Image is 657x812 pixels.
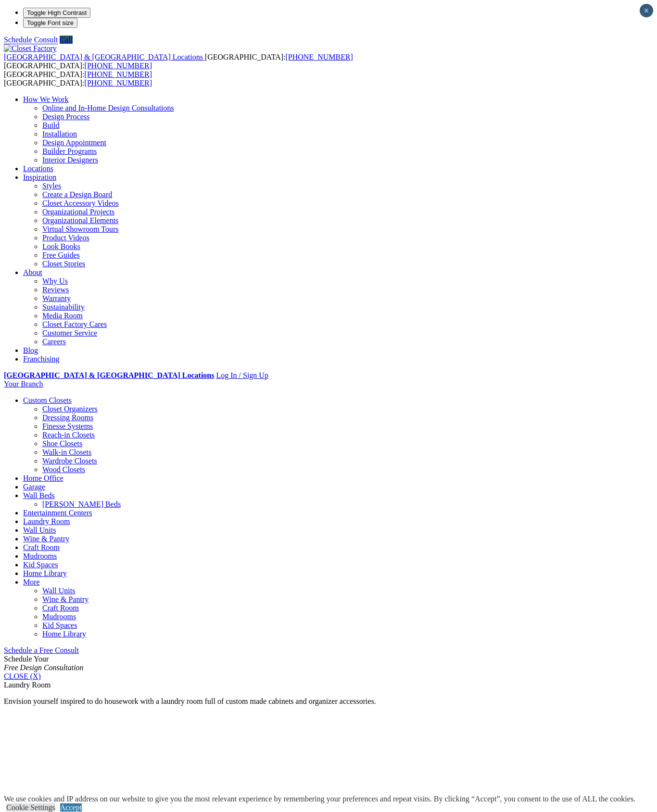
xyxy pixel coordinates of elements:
[23,569,67,577] a: Home Library
[4,380,43,388] a: Your Branch
[42,286,69,294] a: Reviews
[23,173,56,181] a: Inspiration
[42,320,107,328] a: Closet Factory Cares
[42,500,121,508] a: [PERSON_NAME] Beds
[60,803,82,812] a: Accept
[42,208,114,216] a: Organizational Projects
[42,587,75,595] a: Wall Units
[23,509,92,517] a: Entertainment Centers
[23,8,90,18] button: Toggle High Contrast
[42,147,97,155] a: Builder Programs
[4,53,205,61] a: [GEOGRAPHIC_DATA] & [GEOGRAPHIC_DATA] Locations
[42,329,97,337] a: Customer Service
[27,9,87,16] span: Toggle High Contrast
[42,448,91,456] a: Walk-in Closets
[42,312,83,320] a: Media Room
[27,19,74,26] span: Toggle Font size
[23,355,60,363] a: Franchising
[42,413,93,422] a: Dressing Rooms
[42,277,68,285] a: Why Us
[42,303,85,311] a: Sustainability
[4,371,214,379] a: [GEOGRAPHIC_DATA] & [GEOGRAPHIC_DATA] Locations
[23,552,57,560] a: Mudrooms
[23,268,42,276] a: About
[42,337,66,346] a: Careers
[4,53,353,70] span: [GEOGRAPHIC_DATA]: [GEOGRAPHIC_DATA]:
[42,439,82,448] a: Shoe Closets
[42,431,95,439] a: Reach-in Closets
[216,371,268,379] a: Log In / Sign Up
[4,663,84,672] em: Free Design Consultation
[4,53,203,61] span: [GEOGRAPHIC_DATA] & [GEOGRAPHIC_DATA] Locations
[23,396,72,404] a: Custom Closets
[42,156,98,164] a: Interior Designers
[23,346,38,354] a: Blog
[42,604,79,612] a: Craft Room
[23,18,77,28] button: Toggle Font size
[42,630,86,638] a: Home Library
[42,457,97,465] a: Wardrobe Closets
[23,517,70,525] a: Laundry Room
[42,182,61,190] a: Styles
[4,681,51,689] span: Laundry Room
[23,164,53,173] a: Locations
[42,294,71,302] a: Warranty
[42,251,80,259] a: Free Guides
[42,130,77,138] a: Installation
[4,795,635,803] div: We use cookies and IP address on our website to give you the most relevant experience by remember...
[23,474,63,482] a: Home Office
[42,225,119,233] a: Virtual Showroom Tours
[60,36,73,44] a: Call
[42,465,85,474] a: Wood Closets
[4,655,84,672] span: Schedule Your
[85,70,152,78] a: [PHONE_NUMBER]
[23,483,45,491] a: Garage
[4,672,41,680] a: CLOSE (X)
[42,112,89,121] a: Design Process
[23,95,69,103] a: How We Work
[42,104,174,112] a: Online and In-Home Design Consultations
[42,216,118,225] a: Organizational Elements
[42,260,85,268] a: Closet Stories
[42,199,119,207] a: Closet Accessory Videos
[285,53,353,61] a: [PHONE_NUMBER]
[23,526,56,534] a: Wall Units
[23,491,55,500] a: Wall Beds
[42,621,77,629] a: Kid Spaces
[4,697,653,706] p: Envision yourself inspired to do housework with a laundry room full of custom made cabinets and o...
[4,36,58,44] a: Schedule Consult
[42,422,93,430] a: Finesse Systems
[23,561,58,569] a: Kid Spaces
[640,4,653,17] button: Close
[42,190,112,199] a: Create a Design Board
[23,535,69,543] a: Wine & Pantry
[42,612,76,621] a: Mudrooms
[42,121,60,129] a: Build
[4,646,79,654] a: Schedule a Free Consult (opens a dropdown menu)
[4,70,152,87] span: [GEOGRAPHIC_DATA]: [GEOGRAPHIC_DATA]:
[42,234,89,242] a: Product Videos
[85,62,152,70] a: [PHONE_NUMBER]
[23,543,60,551] a: Craft Room
[42,595,88,603] a: Wine & Pantry
[42,138,106,147] a: Design Appointment
[85,79,152,87] a: [PHONE_NUMBER]
[42,242,80,250] a: Look Books
[42,405,98,413] a: Closet Organizers
[6,803,55,812] a: Cookie Settings
[23,578,40,586] a: More menu text will display only on big screen
[4,44,57,53] img: Closet Factory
